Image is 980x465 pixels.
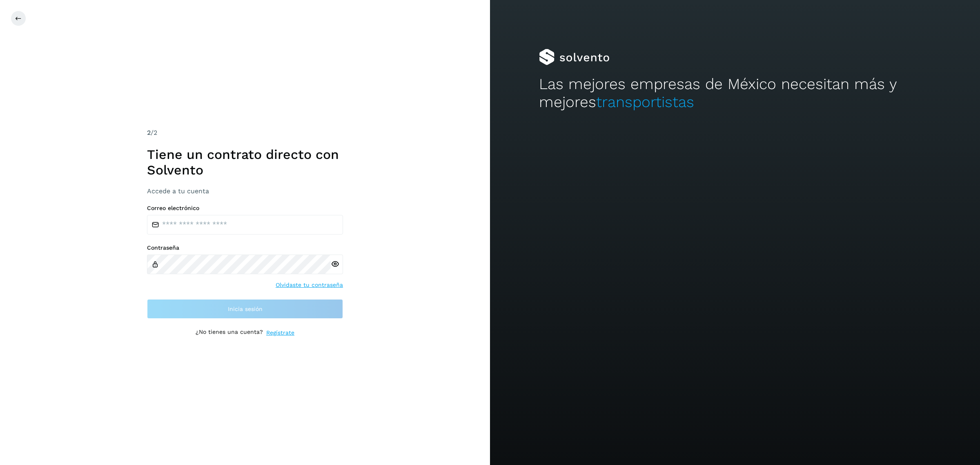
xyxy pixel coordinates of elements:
[266,329,294,337] a: Regístrate
[539,75,931,112] h2: Las mejores empresas de México necesitan más y mejores
[147,244,343,251] label: Contraseña
[147,299,343,319] button: Inicia sesión
[147,128,343,138] div: /2
[147,147,343,178] h1: Tiene un contrato directo con Solvento
[228,306,263,312] span: Inicia sesión
[147,205,343,212] label: Correo electrónico
[196,329,263,337] p: ¿No tienes una cuenta?
[147,187,343,195] h3: Accede a tu cuenta
[147,129,151,136] span: 2
[276,281,343,289] a: Olvidaste tu contraseña
[596,93,694,111] span: transportistas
